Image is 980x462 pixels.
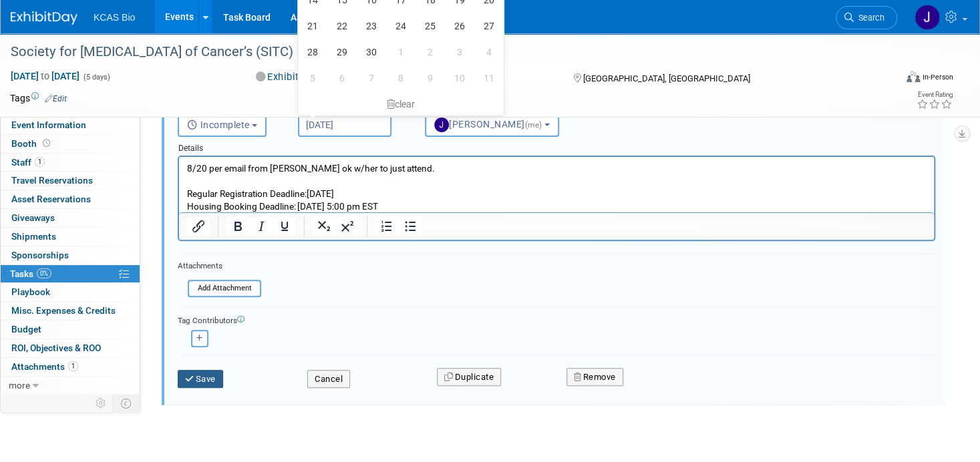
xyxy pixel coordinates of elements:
[1,320,140,338] a: Budget
[1,377,140,395] a: more
[358,65,384,91] span: October 7, 2025
[437,368,501,387] button: Duplicate
[11,138,53,149] span: Booth
[446,13,472,39] span: September 26, 2025
[82,73,110,81] span: (5 days)
[178,370,223,389] button: Save
[476,13,502,39] span: September 27, 2025
[250,217,273,236] button: Italic
[1,265,140,283] a: Tasks0%
[35,157,45,167] span: 1
[178,137,935,156] div: Details
[922,72,953,82] div: In-Person
[6,40,873,64] div: Society for [MEDICAL_DATA] of Cancer’s (SITC) 2025
[446,39,472,65] span: October 3, 2025
[583,73,750,83] span: [GEOGRAPHIC_DATA], [GEOGRAPHIC_DATA]
[10,91,67,105] td: Tags
[11,342,101,353] span: ROI, Objectives & ROO
[1,172,140,190] a: Travel Reservations
[813,69,953,89] div: Event Format
[7,5,748,56] body: Rich Text Area. Press ALT-0 for help.
[1,209,140,227] a: Giveaways
[11,194,91,204] span: Asset Reservations
[10,70,80,82] span: [DATE] [DATE]
[358,13,384,39] span: September 23, 2025
[446,65,472,91] span: October 10, 2025
[45,94,67,103] a: Edit
[1,246,140,264] a: Sponsorships
[251,70,310,84] button: Exhibit
[854,13,884,23] span: Search
[329,65,355,91] span: October 6, 2025
[434,119,544,130] span: [PERSON_NAME]
[11,175,93,186] span: Travel Reservations
[1,154,140,172] a: Staff1
[1,358,140,376] a: Attachments1
[298,113,391,137] input: Due Date
[299,39,325,65] span: September 28, 2025
[299,13,325,39] span: September 21, 2025
[178,312,935,326] div: Tag Contributors
[11,250,69,260] span: Sponsorships
[8,31,748,43] p: Regular Registration Deadline:[DATE]
[417,13,443,39] span: September 25, 2025
[387,39,414,65] span: October 1, 2025
[39,71,51,81] span: to
[1,116,140,134] a: Event Information
[336,217,359,236] button: Superscript
[525,120,542,130] span: (me)
[11,11,77,25] img: ExhibitDay
[37,268,51,278] span: 0%
[8,43,748,56] p: Housing Booking Deadline: [DATE] 5:00 pm EST
[425,113,559,137] button: [PERSON_NAME](me)
[90,395,113,412] td: Personalize Event Tab Strip
[9,380,30,391] span: more
[178,113,267,137] button: Incomplete
[11,120,86,130] span: Event Information
[299,65,325,91] span: October 5, 2025
[11,286,50,297] span: Playbook
[417,39,443,65] span: October 2, 2025
[417,65,443,91] span: October 9, 2025
[387,13,414,39] span: September 24, 2025
[836,6,897,29] a: Search
[113,395,140,412] td: Toggle Event Tabs
[476,65,502,91] span: October 11, 2025
[329,13,355,39] span: September 22, 2025
[375,217,398,236] button: Numbered list
[11,157,45,168] span: Staff
[1,339,140,357] a: ROI, Objectives & ROO
[399,217,422,236] button: Bullet list
[1,228,140,246] a: Shipments
[11,212,55,223] span: Giveaways
[298,93,504,115] div: clear
[226,217,249,236] button: Bold
[566,368,623,387] button: Remove
[187,217,210,236] button: Insert/edit link
[178,260,261,272] div: Attachments
[273,217,296,236] button: Underline
[1,283,140,301] a: Playbook
[94,12,135,23] span: KCAS Bio
[187,120,250,130] span: Incomplete
[10,268,51,279] span: Tasks
[11,324,41,334] span: Budget
[1,302,140,320] a: Misc. Expenses & Credits
[476,39,502,65] span: October 4, 2025
[329,39,355,65] span: September 29, 2025
[40,138,53,148] span: Booth not reserved yet
[915,5,940,30] img: Jocelyn King
[11,231,56,242] span: Shipments
[68,361,78,371] span: 1
[307,370,350,389] button: Cancel
[358,39,384,65] span: September 30, 2025
[1,135,140,153] a: Booth
[387,65,414,91] span: October 8, 2025
[1,190,140,208] a: Asset Reservations
[11,361,78,372] span: Attachments
[179,157,934,212] iframe: Rich Text Area
[917,91,953,98] div: Event Rating
[313,217,335,236] button: Subscript
[907,71,920,82] img: Format-Inperson.png
[11,305,116,316] span: Misc. Expenses & Credits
